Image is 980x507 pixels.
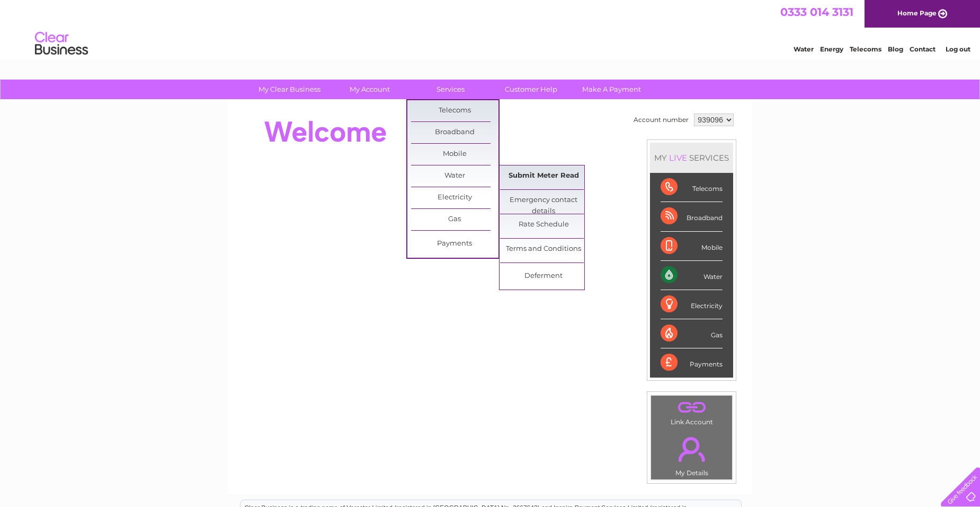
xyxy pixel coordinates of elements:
[794,45,814,53] a: Water
[500,214,587,235] a: Rate Schedule
[500,239,587,260] a: Terms and Conditions
[326,80,414,99] a: My Account
[411,187,498,208] a: Electricity
[651,428,733,480] td: My Details
[667,153,689,163] div: LIVE
[500,190,587,211] a: Emergency contact details
[246,80,333,99] a: My Clear Business
[661,348,723,377] div: Payments
[651,395,733,429] td: Link Account
[654,398,729,417] a: .
[661,261,723,290] div: Water
[500,266,587,287] a: Deferment
[661,319,723,348] div: Gas
[411,209,498,230] a: Gas
[411,144,498,165] a: Mobile
[411,122,498,143] a: Broadband
[34,28,88,60] img: logo.png
[411,233,498,255] a: Payments
[240,6,741,51] div: Clear Business is a trading name of Verastar Limited (registered in [GEOGRAPHIC_DATA] No. 3667643...
[568,80,655,99] a: Make A Payment
[850,45,881,53] a: Telecoms
[661,290,723,319] div: Electricity
[661,202,723,231] div: Broadband
[780,5,853,19] a: 0333 014 3131
[500,165,587,187] a: Submit Meter Read
[820,45,843,53] a: Energy
[888,45,903,53] a: Blog
[631,111,691,129] td: Account number
[650,143,733,173] div: MY SERVICES
[661,232,723,261] div: Mobile
[946,45,970,53] a: Log out
[661,173,723,202] div: Telecoms
[910,45,936,53] a: Contact
[411,100,498,121] a: Telecoms
[487,80,575,99] a: Customer Help
[407,80,494,99] a: Services
[654,431,729,468] a: .
[411,165,498,187] a: Water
